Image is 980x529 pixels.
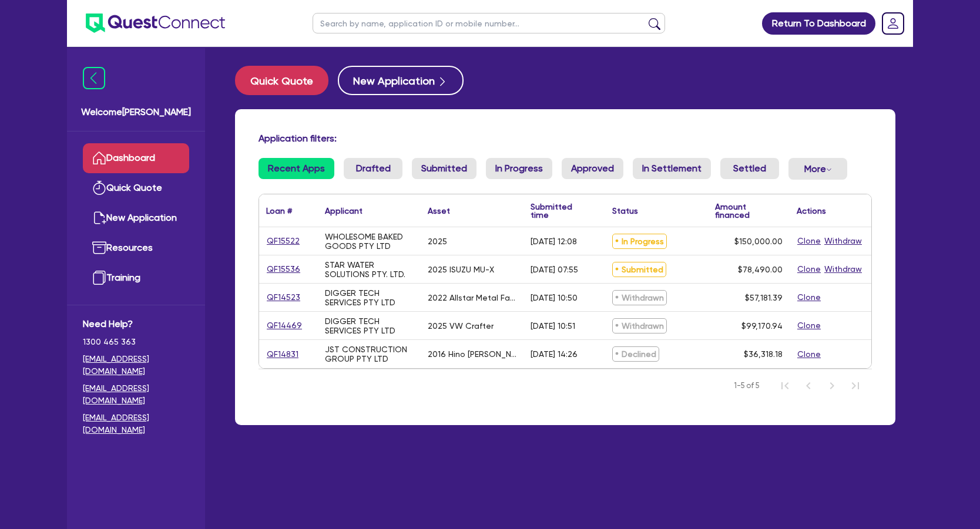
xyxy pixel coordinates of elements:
button: Dropdown toggle [788,158,847,180]
div: Actions [797,207,826,215]
span: Withdrawn [612,290,667,305]
button: Last Page [844,374,867,397]
a: Training [83,263,189,293]
a: Submitted [412,158,476,179]
div: [DATE] 07:55 [531,265,578,274]
div: DIGGER TECH SERVICES PTY LTD [325,288,414,307]
a: QF15522 [266,234,300,248]
span: $57,181.39 [745,293,783,302]
div: Applicant [325,207,363,215]
button: Withdraw [824,234,862,248]
span: $150,000.00 [734,237,783,246]
div: 2016 Hino [PERSON_NAME] 616 Dropside Tray [428,349,516,359]
div: Submitted time [531,203,588,219]
span: Declined [612,346,659,362]
a: In Settlement [633,158,711,179]
a: In Progress [486,158,552,179]
a: QF14523 [266,291,301,304]
a: QF14831 [266,348,299,361]
span: Withdrawn [612,318,667,333]
div: Status [612,207,638,215]
a: Return To Dashboard [762,12,875,35]
img: icon-menu-close [83,67,105,89]
span: In Progress [612,234,667,249]
div: DIGGER TECH SERVICES PTY LTD [325,316,414,335]
img: new-application [92,211,106,225]
span: 1300 465 363 [83,336,189,348]
input: Search by name, application ID or mobile number... [313,13,665,33]
button: Quick Quote [235,66,328,95]
button: Clone [797,319,821,332]
button: First Page [773,374,797,397]
a: [EMAIL_ADDRESS][DOMAIN_NAME] [83,353,189,378]
span: $99,170.94 [741,321,783,331]
span: Welcome [PERSON_NAME] [81,105,191,119]
a: Resources [83,233,189,263]
div: Asset [428,207,450,215]
div: STAR WATER SOLUTIONS PTY. LTD. [325,260,414,279]
a: QF14469 [266,319,303,332]
a: [EMAIL_ADDRESS][DOMAIN_NAME] [83,382,189,407]
div: 2025 [428,237,447,246]
button: Clone [797,262,821,276]
span: Submitted [612,262,666,277]
img: resources [92,241,106,255]
span: Need Help? [83,317,189,331]
button: Next Page [820,374,844,397]
img: quick-quote [92,181,106,195]
img: quest-connect-logo-blue [86,14,225,33]
div: JST CONSTRUCTION GROUP PTY LTD [325,345,414,363]
span: $36,318.18 [744,349,783,359]
div: 2025 ISUZU MU-X [428,265,494,274]
button: Previous Page [797,374,820,397]
div: Amount financed [715,203,783,219]
a: Approved [562,158,623,179]
a: QF15536 [266,262,301,276]
div: [DATE] 14:26 [531,349,578,359]
a: Dashboard [83,143,189,173]
div: 2022 Allstar Metal Fabrication Allstar B [428,293,516,302]
button: New Application [338,66,464,95]
img: training [92,271,106,285]
div: [DATE] 10:50 [531,293,578,302]
div: WHOLESOME BAKED GOODS PTY LTD [325,232,414,251]
a: Drafted [344,158,402,179]
div: Loan # [266,207,292,215]
div: 2025 VW Crafter [428,321,494,331]
a: Quick Quote [83,173,189,203]
a: Dropdown toggle [878,8,908,39]
span: $78,490.00 [738,265,783,274]
div: [DATE] 10:51 [531,321,575,331]
a: Settled [720,158,779,179]
button: Withdraw [824,262,862,276]
h4: Application filters: [259,133,872,144]
button: Clone [797,234,821,248]
button: Clone [797,291,821,304]
a: New Application [83,203,189,233]
a: [EMAIL_ADDRESS][DOMAIN_NAME] [83,412,189,436]
div: [DATE] 12:08 [531,237,577,246]
a: Quick Quote [235,66,338,95]
span: 1-5 of 5 [734,380,759,392]
a: Recent Apps [259,158,334,179]
button: Clone [797,348,821,361]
